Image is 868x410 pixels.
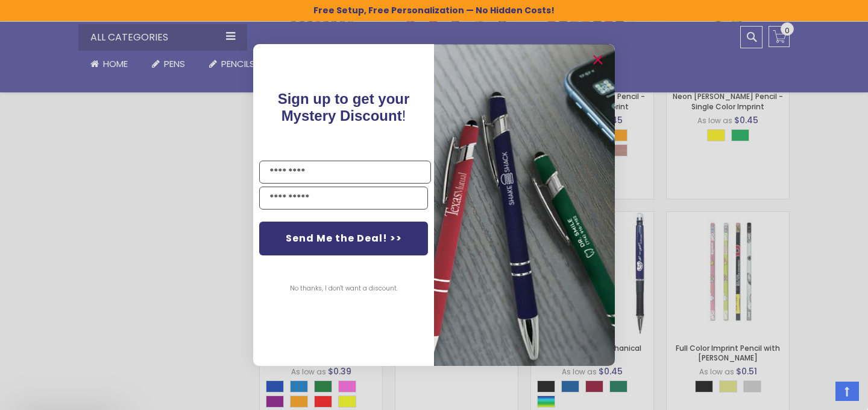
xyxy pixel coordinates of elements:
[434,44,615,366] img: pop-up-image
[278,91,410,124] span: !
[284,274,404,304] button: No thanks, I don't want a discount.
[278,91,410,124] span: Sign up to get your Mystery Discount
[588,50,608,69] button: Close dialog
[259,222,428,255] button: Send Me the Deal! >>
